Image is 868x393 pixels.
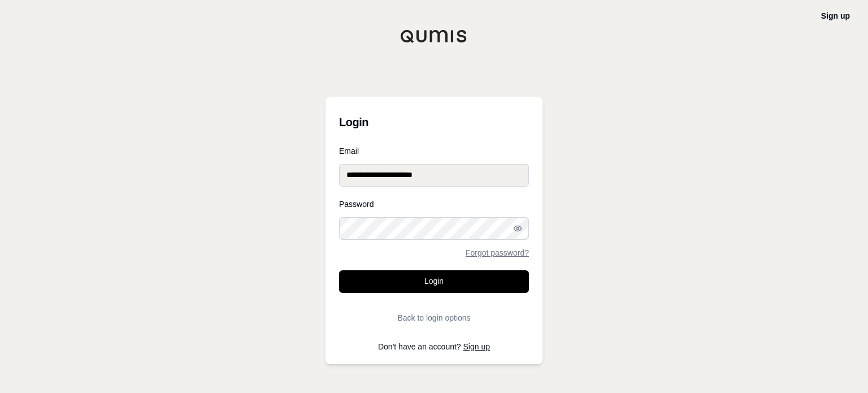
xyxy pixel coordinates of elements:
label: Email [339,147,529,155]
button: Back to login options [339,306,529,329]
a: Forgot password? [466,249,529,257]
button: Login [339,270,529,293]
p: Don't have an account? [339,343,529,351]
label: Password [339,200,529,208]
h3: Login [339,111,529,133]
a: Sign up [821,11,850,20]
a: Sign up [463,342,490,351]
img: Qumis [400,29,468,43]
